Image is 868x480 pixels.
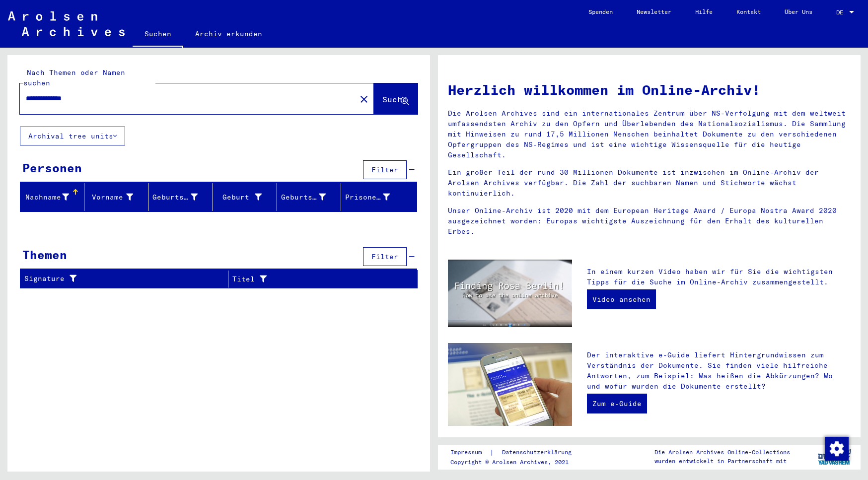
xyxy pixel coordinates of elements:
[448,343,572,426] img: eguide.jpg
[654,448,790,457] p: Die Arolsen Archives Online-Collections
[183,22,274,46] a: Archiv erkunden
[232,274,393,284] div: Titel
[345,192,390,203] div: Prisoner #
[371,252,398,261] span: Filter
[450,447,583,458] div: |
[345,189,405,205] div: Prisoner #
[217,192,262,203] div: Geburt‏
[587,267,851,287] p: In einem kurzen Video haben wir für Sie die wichtigsten Tipps für die Suche im Online-Archiv zusa...
[363,160,407,179] button: Filter
[816,444,853,469] img: yv_logo.png
[587,394,647,413] a: Zum e-Guide
[20,183,84,211] mat-header-cell: Nachname
[23,68,125,87] mat-label: Nach Themen oder Namen suchen
[450,458,583,467] p: Copyright © Arolsen Archives, 2021
[382,94,407,104] span: Suche
[448,260,572,327] img: video.jpg
[363,247,407,266] button: Filter
[825,437,849,461] img: Zustimmung ändern
[148,183,213,211] mat-header-cell: Geburtsname
[448,79,851,100] h1: Herzlich willkommen im Online-Archiv!
[374,83,418,114] button: Suche
[277,183,341,211] mat-header-cell: Geburtsdatum
[24,192,69,203] div: Nachname
[88,189,148,205] div: Vorname
[587,289,656,309] a: Video ansehen
[84,183,148,211] mat-header-cell: Vorname
[20,127,125,145] button: Archival tree units
[152,189,212,205] div: Geburtsname
[22,159,82,177] div: Personen
[836,9,847,16] span: DE
[24,189,84,205] div: Nachname
[22,246,67,264] div: Themen
[281,189,341,205] div: Geburtsdatum
[133,22,183,48] a: Suchen
[448,167,851,199] p: Ein großer Teil der rund 30 Millionen Dokumente ist inzwischen im Online-Archiv der Arolsen Archi...
[24,271,228,287] div: Signature
[494,447,583,458] a: Datenschutzerklärung
[152,192,197,203] div: Geburtsname
[448,108,851,160] p: Die Arolsen Archives sind ein internationales Zentrum über NS-Verfolgung mit dem weltweit umfasse...
[217,189,277,205] div: Geburt‏
[281,192,326,203] div: Geburtsdatum
[448,206,851,237] p: Unser Online-Archiv ist 2020 mit dem European Heritage Award / Europa Nostra Award 2020 ausgezeic...
[371,165,398,174] span: Filter
[358,93,370,105] mat-icon: close
[88,192,133,203] div: Vorname
[450,447,490,458] a: Impressum
[587,350,851,392] p: Der interaktive e-Guide liefert Hintergrundwissen zum Verständnis der Dokumente. Sie finden viele...
[654,457,790,466] p: wurden entwickelt in Partnerschaft mit
[354,89,374,109] button: Clear
[232,271,405,287] div: Titel
[8,11,125,36] img: Arolsen_neg.svg
[824,436,848,460] div: Zustimmung ändern
[24,274,216,284] div: Signature
[341,183,417,211] mat-header-cell: Prisoner #
[213,183,277,211] mat-header-cell: Geburt‏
